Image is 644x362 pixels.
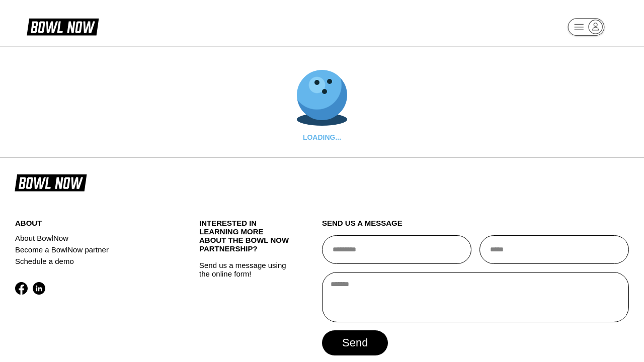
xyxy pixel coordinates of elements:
div: about [15,219,169,232]
div: send us a message [322,219,629,235]
a: Become a BowlNow partner [15,244,169,255]
a: About BowlNow [15,232,169,244]
div: LOADING... [297,133,347,141]
button: send [322,330,388,355]
a: Schedule a demo [15,255,169,267]
div: INTERESTED IN LEARNING MORE ABOUT THE BOWL NOW PARTNERSHIP? [199,219,291,261]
